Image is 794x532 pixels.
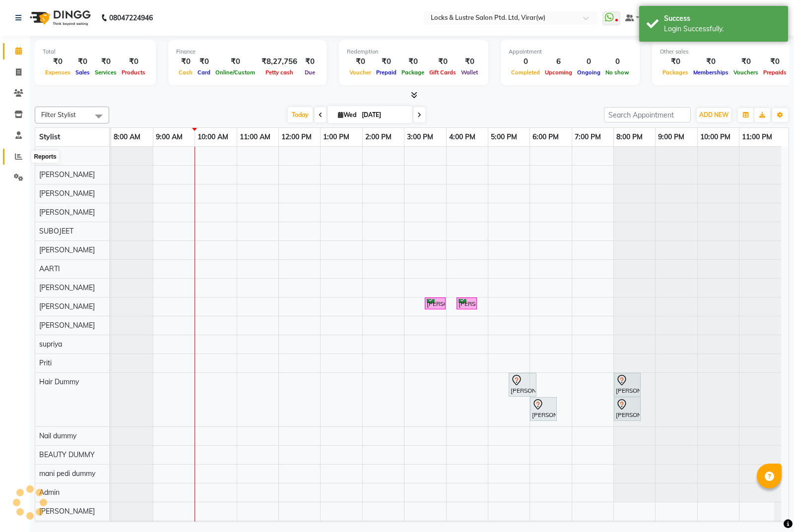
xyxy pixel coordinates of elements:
[509,56,542,67] div: 0
[575,56,603,67] div: 0
[39,321,95,330] span: [PERSON_NAME]
[176,56,195,67] div: ₹0
[213,69,258,76] span: Online/Custom
[39,507,95,516] span: [PERSON_NAME]
[458,299,476,308] div: [PERSON_NAME], TK04, 04:15 PM-04:45 PM, 799-CLASSIC FACIAL
[92,56,119,67] div: ₹0
[399,56,427,67] div: ₹0
[603,69,632,76] span: No show
[119,56,148,67] div: ₹0
[43,69,73,76] span: Expenses
[761,56,789,67] div: ₹0
[109,4,153,32] b: 08047224946
[335,111,359,118] span: Wed
[614,130,645,144] a: 8:00 PM
[510,374,535,395] div: [PERSON_NAME], TK03, 05:30 PM-06:10 PM, New WOMEN HAIRCUT 199 - OG
[39,264,60,273] span: AARTI
[509,69,542,76] span: Completed
[31,151,59,163] div: Reports
[374,69,399,76] span: Prepaid
[39,431,76,440] span: Nail dummy
[25,4,93,32] img: logo
[39,358,52,367] span: Priti
[699,111,728,118] span: ADD NEW
[615,374,640,395] div: [PERSON_NAME], TK05, 08:00 PM-08:40 PM, MEN HAIRCUT ₹ 99- OG
[731,56,761,67] div: ₹0
[459,69,480,76] span: Wallet
[572,130,603,144] a: 7:00 PM
[321,130,352,144] a: 1:00 PM
[39,227,73,236] span: SUBOJEET
[575,69,603,76] span: Ongoing
[176,48,319,56] div: Finance
[459,56,480,67] div: ₹0
[347,48,480,56] div: Redemption
[195,56,213,67] div: ₹0
[302,69,318,76] span: Due
[399,69,427,76] span: Package
[542,69,575,76] span: Upcoming
[731,69,761,76] span: Vouchers
[347,69,374,76] span: Voucher
[488,130,520,144] a: 5:00 PM
[660,69,691,76] span: Packages
[697,108,731,122] button: ADD NEW
[447,130,478,144] a: 4:00 PM
[92,69,119,76] span: Services
[664,13,781,24] div: Success
[43,56,73,67] div: ₹0
[39,208,95,217] span: [PERSON_NAME]
[761,69,789,76] span: Prepaids
[195,69,213,76] span: Card
[301,56,319,67] div: ₹0
[739,130,775,144] a: 11:00 PM
[603,56,632,67] div: 0
[39,302,95,311] span: [PERSON_NAME]
[39,469,95,478] span: mani pedi dummy
[664,24,781,34] div: Login Successfully.
[509,48,632,56] div: Appointment
[39,340,62,349] span: supriya
[237,130,273,144] a: 11:00 AM
[39,170,95,179] span: [PERSON_NAME]
[531,399,556,419] div: [PERSON_NAME], TK01, 06:00 PM-06:40 PM, New WOMEN HAIRCUT 199 - OG
[111,130,143,144] a: 8:00 AM
[691,56,731,67] div: ₹0
[427,56,459,67] div: ₹0
[698,130,733,144] a: 10:00 PM
[359,108,408,122] input: 2025-09-03
[213,56,258,67] div: ₹0
[288,107,313,122] span: Today
[39,245,95,254] span: [PERSON_NAME]
[604,107,691,122] input: Search Appointment
[347,56,374,67] div: ₹0
[279,130,314,144] a: 12:00 PM
[530,130,561,144] a: 6:00 PM
[73,56,92,67] div: ₹0
[691,69,731,76] span: Memberships
[41,111,76,118] span: Filter Stylist
[363,130,394,144] a: 2:00 PM
[176,69,195,76] span: Cash
[542,56,575,67] div: 6
[39,488,60,497] span: Admin
[73,69,92,76] span: Sales
[39,283,95,292] span: [PERSON_NAME]
[263,69,296,76] span: Petty cash
[656,130,687,144] a: 9:00 PM
[374,56,399,67] div: ₹0
[39,377,79,386] span: Hair Dummy
[153,130,185,144] a: 9:00 AM
[660,56,691,67] div: ₹0
[39,450,95,459] span: BEAUTY DUMMY
[258,56,301,67] div: ₹8,27,756
[39,132,60,141] span: Stylist
[404,130,436,144] a: 3:00 PM
[752,492,784,522] iframe: chat widget
[39,189,95,198] span: [PERSON_NAME]
[195,130,231,144] a: 10:00 AM
[119,69,148,76] span: Products
[615,399,640,419] div: [PERSON_NAME], TK02, 08:00 PM-08:40 PM, New WOMEN HAIRCUT 199 - OG
[427,69,459,76] span: Gift Cards
[426,299,445,308] div: [PERSON_NAME], TK04, 03:30 PM-04:00 PM, WOMEN Essentail Wax - WOMEN Half Front or Back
